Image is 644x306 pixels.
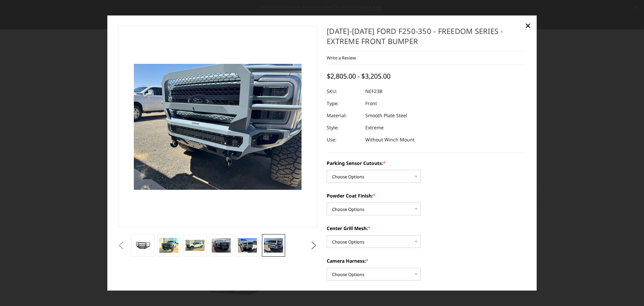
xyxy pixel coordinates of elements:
[116,241,126,251] button: Previous
[365,110,407,122] dd: Smooth Plate Steel
[523,20,533,31] a: Close
[327,192,526,199] label: Powder Coat Finish:
[327,55,356,61] a: Write a Review
[365,134,415,146] dd: Without Winch Mount
[525,18,531,33] span: ×
[365,122,384,134] dd: Extreme
[327,110,360,122] dt: Material:
[309,241,319,251] button: Next
[327,160,526,167] label: Parking Sensor Cutouts:
[327,122,360,134] dt: Style:
[133,240,152,251] img: 2023-2025 Ford F250-350 - Freedom Series - Extreme Front Bumper
[327,26,526,51] h1: [DATE]-[DATE] Ford F250-350 - Freedom Series - Extreme Front Bumper
[327,225,526,232] label: Center Grill Mesh:
[238,238,257,253] img: 2023-2025 Ford F250-350 - Freedom Series - Extreme Front Bumper
[327,97,360,110] dt: Type:
[327,72,390,81] span: $2,805.00 - $3,205.00
[327,290,526,297] label: Add-On Recovery Shackles :
[365,85,382,97] dd: NEF23B
[327,85,360,97] dt: SKU:
[159,238,178,253] img: 2023-2025 Ford F250-350 - Freedom Series - Extreme Front Bumper
[264,238,283,253] img: 2023-2025 Ford F250-350 - Freedom Series - Extreme Front Bumper
[365,97,377,110] dd: Front
[185,240,204,251] img: 2023-2025 Ford F250-350 - Freedom Series - Extreme Front Bumper
[327,134,360,146] dt: Use:
[212,238,230,253] img: 2023-2025 Ford F250-350 - Freedom Series - Extreme Front Bumper
[327,257,526,264] label: Camera Harness:
[118,26,318,227] a: 2023-2025 Ford F250-350 - Freedom Series - Extreme Front Bumper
